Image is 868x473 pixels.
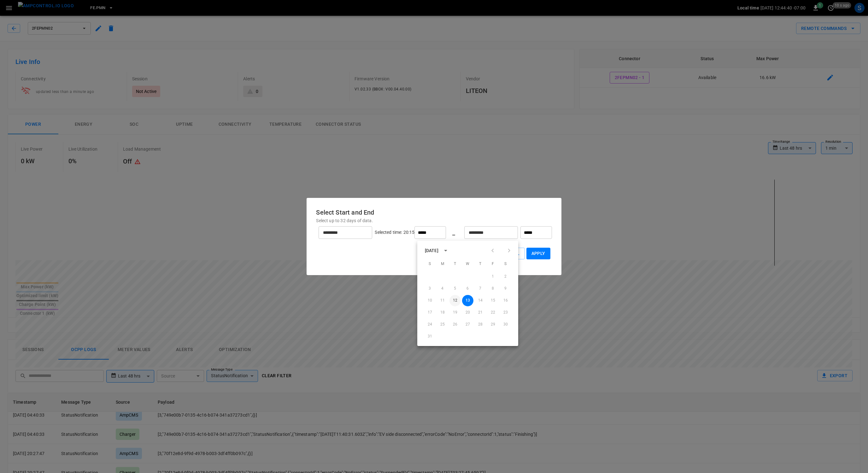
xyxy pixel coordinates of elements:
[462,258,473,270] span: Wednesday
[424,258,436,270] span: Sunday
[462,295,473,306] button: 13
[475,258,486,270] span: Thursday
[375,230,414,235] span: Selected time: 20:15
[425,247,438,254] div: [DATE]
[449,295,461,306] button: 12
[452,228,455,238] h6: _
[316,217,552,224] p: Select up to 32 days of data.
[316,207,552,217] h6: Select Start and End
[437,258,448,270] span: Monday
[487,258,499,270] span: Friday
[526,248,550,259] button: Apply
[449,258,461,270] span: Tuesday
[500,258,511,270] span: Saturday
[440,245,451,256] button: calendar view is open, switch to year view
